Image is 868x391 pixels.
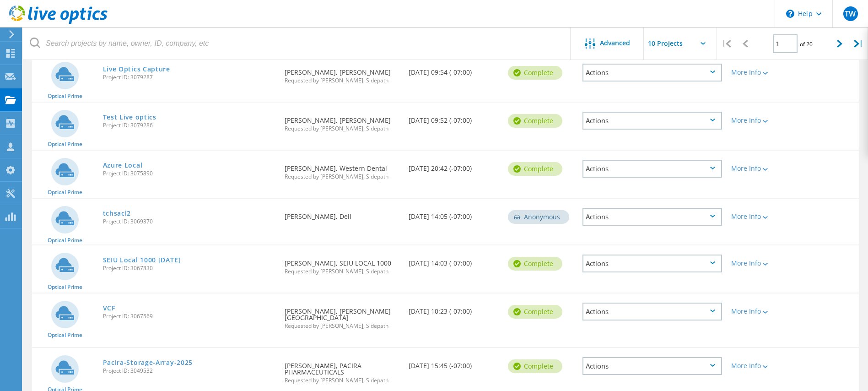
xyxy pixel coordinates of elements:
[103,114,156,120] a: Test Live optics
[285,126,399,131] span: Requested by [PERSON_NAME], Sidepath
[103,314,276,319] span: Project ID: 3067569
[48,238,82,243] span: Optical Prime
[103,171,276,176] span: Project ID: 3075890
[582,303,722,320] div: Actions
[48,190,82,195] span: Optical Prime
[404,348,503,378] div: [DATE] 15:45 (-07:00)
[731,308,788,315] div: More Info
[103,66,170,72] a: Live Optics Capture
[23,27,571,60] input: Search projects by name, owner, ID, company, etc
[280,245,404,283] div: [PERSON_NAME], SEIU LOCAL 1000
[404,293,503,324] div: [DATE] 10:23 (-07:00)
[731,363,788,369] div: More Info
[103,75,276,80] span: Project ID: 3079287
[404,103,503,133] div: [DATE] 09:52 (-07:00)
[849,27,868,60] div: |
[48,93,82,99] span: Optical Prime
[280,199,404,229] div: [PERSON_NAME], Dell
[48,141,82,147] span: Optical Prime
[582,208,722,226] div: Actions
[103,368,276,374] span: Project ID: 3049532
[582,64,722,81] div: Actions
[103,123,276,128] span: Project ID: 3079286
[280,54,404,92] div: [PERSON_NAME], [PERSON_NAME]
[280,151,404,189] div: [PERSON_NAME], Western Dental
[582,160,722,178] div: Actions
[103,359,193,366] a: Pacira-Storage-Array-2025
[508,257,562,271] div: Complete
[103,257,181,263] a: SEIU Local 1000 [DATE]
[9,19,108,26] a: Live Optics Dashboard
[731,213,788,220] div: More Info
[508,66,562,80] div: Complete
[786,10,794,18] svg: \n
[582,255,722,272] div: Actions
[845,10,856,17] span: TW
[508,114,562,128] div: Complete
[508,305,562,319] div: Complete
[280,103,404,141] div: [PERSON_NAME], [PERSON_NAME]
[103,305,115,311] a: VCF
[800,40,813,48] span: of 20
[731,117,788,124] div: More Info
[48,284,82,290] span: Optical Prime
[48,332,82,338] span: Optical Prime
[285,269,399,274] span: Requested by [PERSON_NAME], Sidepath
[731,165,788,172] div: More Info
[404,245,503,276] div: [DATE] 14:03 (-07:00)
[404,54,503,85] div: [DATE] 09:54 (-07:00)
[731,69,788,76] div: More Info
[404,151,503,181] div: [DATE] 20:42 (-07:00)
[103,162,143,168] a: Azure Local
[285,174,399,179] span: Requested by [PERSON_NAME], Sidepath
[285,378,399,383] span: Requested by [PERSON_NAME], Sidepath
[285,323,399,329] span: Requested by [PERSON_NAME], Sidepath
[600,40,630,46] span: Advanced
[508,162,562,176] div: Complete
[717,27,736,60] div: |
[508,210,569,224] div: Anonymous
[103,210,131,217] a: tchsacl2
[404,199,503,229] div: [DATE] 14:05 (-07:00)
[103,219,276,224] span: Project ID: 3069370
[285,78,399,83] span: Requested by [PERSON_NAME], Sidepath
[280,293,404,338] div: [PERSON_NAME], [PERSON_NAME][GEOGRAPHIC_DATA]
[582,112,722,130] div: Actions
[731,260,788,266] div: More Info
[508,359,562,373] div: Complete
[582,357,722,375] div: Actions
[103,266,276,271] span: Project ID: 3067830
